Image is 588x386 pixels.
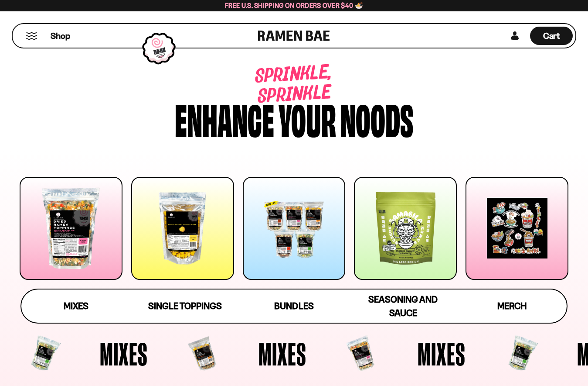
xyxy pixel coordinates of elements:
span: Mixes [64,300,88,311]
span: Mixes [418,338,466,370]
span: Free U.S. Shipping on Orders over $40 🍜 [225,1,363,10]
span: Cart [543,31,560,41]
div: your [279,97,336,139]
a: Merch [458,289,567,323]
span: Mixes [258,338,306,370]
a: Mixes [21,289,130,323]
a: Shop [51,27,70,45]
a: Seasoning and Sauce [349,289,458,323]
span: Bundles [274,300,313,311]
a: Single Toppings [130,289,239,323]
span: Merch [497,300,527,311]
div: noods [340,97,413,139]
button: Mobile Menu Trigger [26,32,37,40]
span: Shop [51,30,70,42]
a: Bundles [239,289,348,323]
span: Seasoning and Sauce [368,294,438,318]
span: Single Toppings [148,300,222,311]
div: Enhance [175,97,274,139]
div: Cart [530,24,573,48]
span: Mixes [100,338,148,370]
